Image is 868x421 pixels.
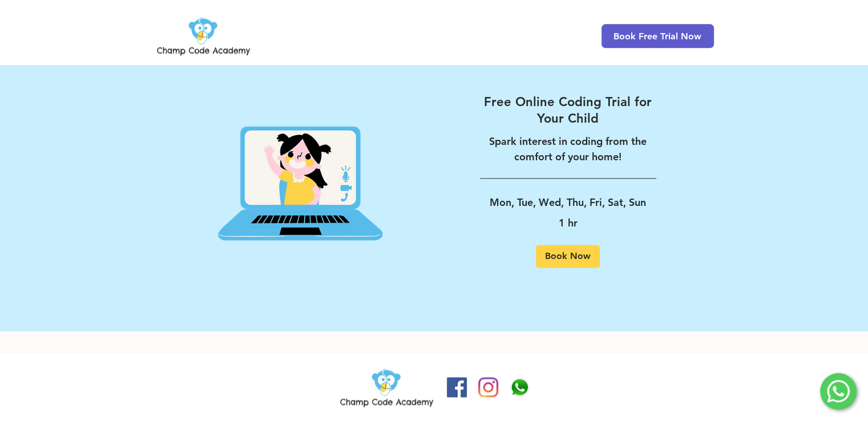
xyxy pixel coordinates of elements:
a: Book Free Trial Now [601,24,714,48]
span: Book Free Trial Now [613,31,701,42]
p: 1 hr [480,213,656,233]
img: Champ Code Academy Logo PNG.png [338,365,435,410]
p: Spark interest in coding from the comfort of your home! [480,133,656,164]
img: Champ Code Academy WhatsApp [510,377,530,397]
span: Book Now [545,252,591,261]
ul: Social Bar [447,377,530,397]
a: Book Now [536,245,600,268]
p: Mon, Tue, Wed, Thu, Fri, Sat, Sun [480,192,656,213]
img: Champ Code Academy Logo PNG.png [155,14,252,58]
img: Instagram [478,377,498,397]
a: Free Online Coding Trial for Your Child [480,94,656,127]
img: Facebook [447,377,467,397]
